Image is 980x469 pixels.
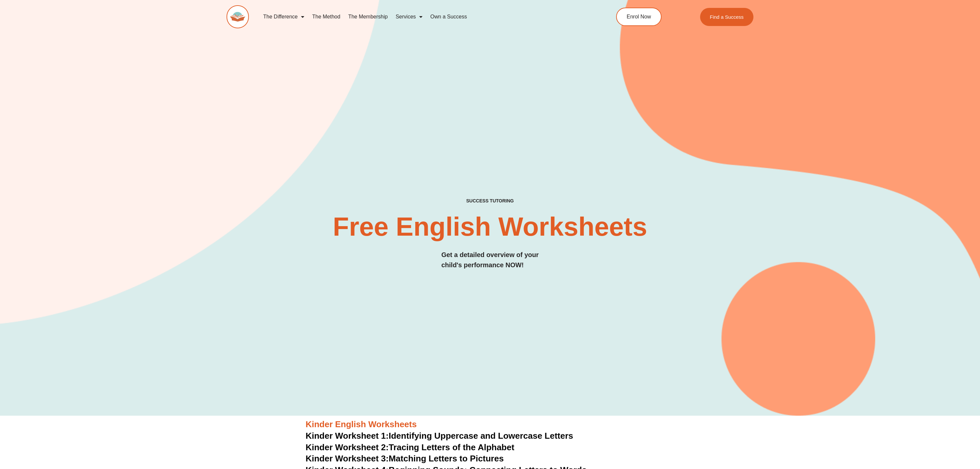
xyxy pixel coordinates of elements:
[306,442,389,452] span: Kinder Worksheet 2:
[306,442,514,452] a: Kinder Worksheet 2:Tracing Letters of the Alphabet
[441,250,539,270] h3: Get a detailed overview of your child's performance NOW!
[700,8,753,26] a: Find a Success
[306,419,674,430] h3: Kinder English Worksheets
[710,14,744,19] span: Find a Success
[259,9,308,24] a: The Difference
[426,9,471,24] a: Own a Success
[344,9,392,24] a: The Membership
[616,8,662,26] a: Enrol Now
[316,214,664,240] h2: Free English Worksheets​
[412,198,568,204] h4: SUCCESS TUTORING​
[627,14,651,19] span: Enrol Now
[308,9,344,24] a: The Method
[306,431,573,441] a: Kinder Worksheet 1:Identifying Uppercase and Lowercase Letters
[392,9,426,24] a: Services
[306,454,504,463] a: Kinder Worksheet 3:Matching Letters to Pictures
[306,454,389,463] span: Kinder Worksheet 3:
[306,431,389,441] span: Kinder Worksheet 1:
[259,9,586,24] nav: Menu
